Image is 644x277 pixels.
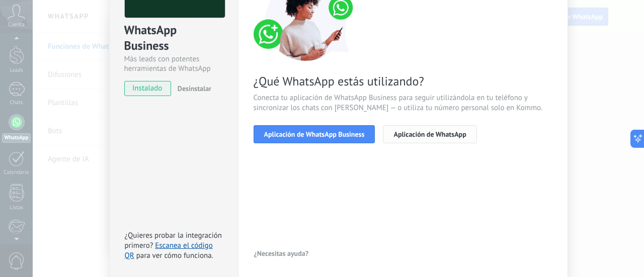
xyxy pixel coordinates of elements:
button: Aplicación de WhatsApp [383,125,476,143]
div: WhatsApp Business [124,22,223,54]
span: instalado [125,81,171,96]
a: Escanea el código QR [125,241,213,260]
span: ¿Qué WhatsApp estás utilizando? [254,73,552,89]
span: Aplicación de WhatsApp [393,131,466,138]
span: Desinstalar [178,84,211,93]
span: Conecta tu aplicación de WhatsApp Business para seguir utilizándola en tu teléfono y sincronizar ... [254,93,552,113]
button: Aplicación de WhatsApp Business [254,125,375,143]
span: ¿Necesitas ayuda? [254,250,309,257]
div: Más leads con potentes herramientas de WhatsApp [124,54,223,73]
button: ¿Necesitas ayuda? [254,246,309,261]
span: para ver cómo funciona. [136,251,213,260]
button: Desinstalar [174,81,211,96]
span: Aplicación de WhatsApp Business [264,131,365,138]
span: ¿Quieres probar la integración primero? [125,231,222,250]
